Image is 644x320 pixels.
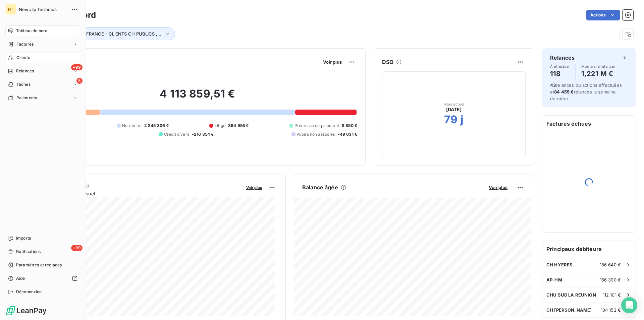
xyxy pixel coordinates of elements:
[16,28,47,34] span: Tableau de bord
[16,41,34,47] span: Factures
[228,123,249,129] span: 894 955 €
[16,68,34,74] span: Relances
[297,131,335,137] span: Avoirs non associés
[600,262,621,267] span: 186 640 €
[546,262,573,267] span: CH HYERES
[71,245,83,251] span: +99
[302,183,338,191] h6: Balance âgée
[581,64,615,68] span: Montant à relancer
[542,241,636,257] h6: Principaux débiteurs
[192,131,214,137] span: -216 354 €
[144,123,169,129] span: 2 845 306 €
[16,275,25,281] span: Aide
[16,289,42,295] span: Déconnexion
[487,184,509,190] button: Voir plus
[294,123,339,129] span: Promesse de paiement
[244,184,264,190] button: Voir plus
[621,297,637,313] div: Open Intercom Messenger
[342,123,357,129] span: 8 850 €
[5,305,47,316] img: Logo LeanPay
[72,31,163,37] span: Tags : FRANCE - CLIENTS CH PUBLICS , ...
[554,89,574,94] span: 84 455 €
[16,95,37,101] span: Paiements
[76,78,83,84] span: 8
[38,87,357,107] h2: 4 113 859,51 €
[323,59,342,65] span: Voir plus
[550,68,570,79] h4: 118
[546,277,562,282] span: AP-HM
[550,82,622,101] span: relances ou actions effectuées et relancés la semaine dernière.
[16,55,30,61] span: Clients
[600,277,621,282] span: 166 390 €
[16,249,41,255] span: Notifications
[71,64,83,70] span: +99
[444,113,458,126] h2: 79
[164,131,189,137] span: Crédit divers
[382,58,393,66] h6: DSO
[546,292,596,298] span: CHU SUD LA REUNION
[321,59,344,65] button: Voir plus
[446,106,462,113] span: [DATE]
[19,7,67,12] span: Newclip Technics
[63,27,175,40] button: Tags : FRANCE - CLIENTS CH PUBLICS , ...
[5,273,80,284] a: Aide
[16,235,31,241] span: Imports
[246,185,262,190] span: Voir plus
[5,4,16,15] div: NT
[603,292,621,298] span: 112 101 €
[586,10,620,20] button: Actions
[338,131,357,137] span: -49 031 €
[443,102,465,106] span: Mois actuel
[601,307,621,313] span: 104 152 €
[461,113,464,126] h2: j
[215,123,225,129] span: Litige
[550,54,575,62] h6: Relances
[489,185,507,190] span: Voir plus
[542,116,636,132] h6: Factures échues
[581,68,615,79] h4: 1,221 M €
[122,123,142,129] span: Non-échu
[38,190,241,197] span: Chiffre d'affaires mensuel
[16,262,62,268] span: Paramètres et réglages
[550,82,556,88] span: 43
[546,307,592,313] span: CH [PERSON_NAME]
[16,81,31,87] span: Tâches
[550,64,570,68] span: À effectuer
